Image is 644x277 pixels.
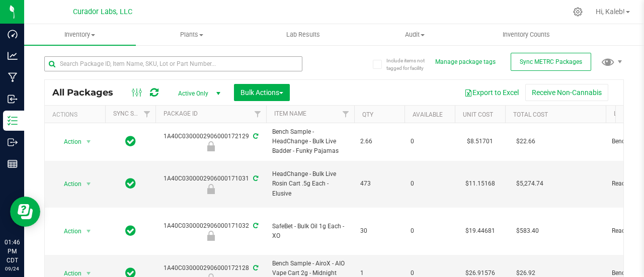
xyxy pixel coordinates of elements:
[411,179,449,189] span: 0
[8,51,18,61] inline-svg: Analytics
[113,110,152,117] a: Sync Status
[154,184,268,194] div: Ready for COA Test
[55,135,82,149] span: Action
[55,224,82,238] span: Action
[489,30,563,39] span: Inventory Counts
[125,134,136,148] span: In Sync
[435,58,496,66] button: Manage package tags
[8,116,18,126] inline-svg: Inventory
[125,176,136,191] span: In Sync
[52,87,123,98] span: All Packages
[83,135,95,149] span: select
[455,161,505,208] td: $11.15168
[386,57,437,72] span: Include items not tagged for facility
[125,224,136,238] span: In Sync
[248,24,359,45] a: Lab Results
[458,84,525,101] button: Export to Excel
[8,137,18,147] inline-svg: Outbound
[234,84,290,101] button: Bulk Actions
[8,159,18,169] inline-svg: Reports
[252,222,258,229] span: Sync from Compliance System
[73,8,132,16] span: Curador Labs, LLC
[360,226,398,236] span: 30
[455,208,505,255] td: $19.44681
[360,179,398,189] span: 473
[273,30,334,39] span: Lab Results
[55,177,82,191] span: Action
[413,111,443,118] a: Available
[359,30,470,39] span: Audit
[252,175,258,182] span: Sync from Compliance System
[272,127,348,156] span: Bench Sample - HeadChange - Bulk Live Badder - Funky Pajamas
[44,56,302,71] input: Search Package ID, Item Name, SKU, Lot or Part Number...
[136,30,247,39] span: Plants
[513,111,548,118] a: Total Cost
[24,24,136,45] a: Inventory
[154,221,268,241] div: 1A40C0300002906000171032
[596,8,625,16] span: Hi, Kaleb!
[52,111,101,118] div: Actions
[154,141,268,151] div: Bench Sample
[83,177,95,191] span: select
[359,24,470,45] a: Audit
[360,137,398,146] span: 2.66
[511,53,591,71] button: Sync METRC Packages
[154,231,268,241] div: Ready for COA Test
[511,134,540,149] span: $22.66
[463,111,493,118] a: Unit Cost
[83,224,95,238] span: select
[274,110,306,117] a: Item Name
[252,133,258,140] span: Sync from Compliance System
[8,72,18,82] inline-svg: Manufacturing
[511,176,548,191] span: $5,274.74
[8,94,18,104] inline-svg: Inbound
[240,88,283,97] span: Bulk Actions
[362,111,373,118] a: Qty
[5,265,20,272] p: 09/24
[272,222,348,241] span: SafeBet - Bulk Oil 1g Each - XO
[8,29,18,39] inline-svg: Dashboard
[455,123,505,161] td: $8.51701
[10,197,40,227] iframe: Resource center
[525,84,608,101] button: Receive Non-Cannabis
[411,226,449,236] span: 0
[520,58,582,65] span: Sync METRC Packages
[24,30,136,39] span: Inventory
[5,238,20,265] p: 01:46 PM CDT
[338,106,354,123] a: Filter
[136,24,248,45] a: Plants
[272,169,348,199] span: HeadChange - Bulk Live Rosin Cart .5g Each - Elusive
[164,110,198,117] a: Package ID
[154,132,268,151] div: 1A40C0300002906000172129
[572,7,584,17] div: Manage settings
[511,224,544,238] span: $583.40
[154,174,268,194] div: 1A40C0300002906000171031
[252,264,258,271] span: Sync from Compliance System
[250,106,266,123] a: Filter
[139,106,155,123] a: Filter
[470,24,582,45] a: Inventory Counts
[411,137,449,146] span: 0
